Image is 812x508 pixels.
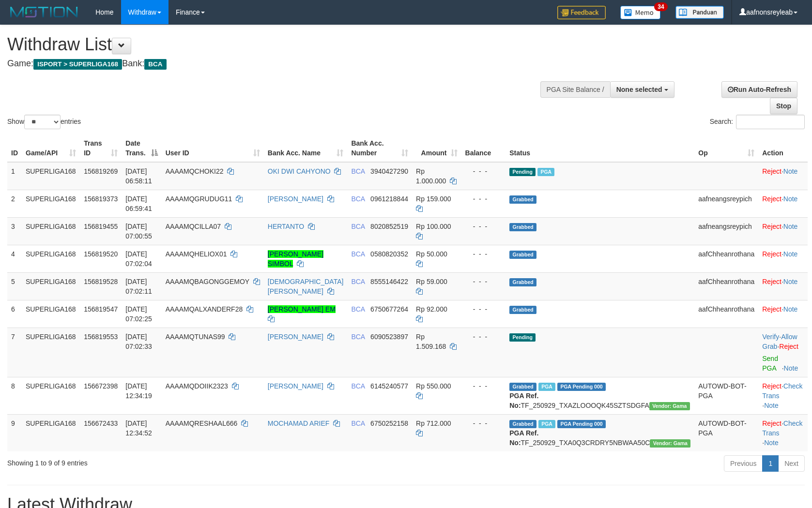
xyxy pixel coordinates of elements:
a: OKI DWI CAHYONO [268,167,331,175]
td: · [758,217,808,245]
span: [DATE] 06:58:11 [125,167,152,185]
td: aafChheanrothana [694,300,758,328]
a: HERTANTO [268,223,304,230]
span: 156819553 [84,333,118,341]
td: · [758,245,808,272]
th: Date Trans.: activate to sort column descending [122,134,161,162]
span: Copy 0580820352 to clipboard [370,250,408,258]
td: · · [758,377,808,414]
span: AAAAMQTUNAS99 [166,333,225,341]
td: · [758,162,808,190]
span: Grabbed [509,306,536,314]
span: Rp 712.000 [416,419,451,427]
span: BCA [351,419,365,427]
span: 156819520 [84,250,118,258]
img: Button%20Memo.svg [620,6,661,19]
a: Note [783,278,798,285]
span: Copy 6750677264 to clipboard [370,305,408,313]
div: - - - [465,418,502,428]
td: aafChheanrothana [694,245,758,272]
select: Showentries [24,115,61,129]
td: 1 [7,162,22,190]
a: [PERSON_NAME] SIMBOL [268,250,323,268]
a: Note [783,223,798,230]
span: ISPORT > SUPERLIGA168 [33,59,122,70]
span: 156819547 [84,305,118,313]
span: AAAAMQGRUDUG11 [166,195,232,203]
th: Bank Acc. Name: activate to sort column ascending [264,134,348,162]
span: BCA [351,305,365,313]
span: BCA [351,333,365,341]
button: None selected [610,81,674,98]
a: Stop [770,98,797,114]
a: Check Trans [762,382,802,400]
input: Search: [736,115,805,129]
span: BCA [351,167,365,175]
th: Action [758,134,808,162]
span: Rp 92.000 [416,305,447,313]
a: Note [783,195,798,203]
th: Amount: activate to sort column ascending [412,134,461,162]
span: Marked by aafnonsreyleab [537,168,554,176]
span: [DATE] 06:59:41 [125,195,152,212]
td: 2 [7,190,22,217]
span: [DATE] 07:02:04 [125,250,152,268]
a: MOCHAMAD ARIEF [268,419,330,427]
th: ID [7,134,22,162]
a: Reject [779,343,798,350]
span: Vendor URL: https://trx31.1velocity.biz [649,402,690,410]
a: Note [783,250,798,258]
th: Op: activate to sort column ascending [694,134,758,162]
td: 9 [7,414,22,451]
span: [DATE] 07:02:33 [125,333,152,350]
a: Previous [724,455,763,472]
span: 156819373 [84,195,118,203]
a: 1 [762,455,779,472]
th: Bank Acc. Number: activate to sort column ascending [347,134,412,162]
span: 156819269 [84,167,118,175]
span: AAAAMQDOIIK2323 [166,382,228,390]
img: panduan.png [675,6,724,19]
span: Grabbed [509,251,536,259]
span: AAAAMQHELIOX01 [166,250,227,258]
div: - - - [465,332,502,342]
label: Show entries [7,115,81,129]
span: BCA [351,278,365,285]
span: Marked by aafsoycanthlai [538,420,555,428]
div: - - - [465,194,502,204]
td: SUPERLIGA168 [22,300,80,328]
td: · [758,272,808,300]
td: TF_250929_TXA0Q3CRDRY5NBWAA50C [506,414,694,451]
th: User ID: activate to sort column ascending [162,134,264,162]
td: SUPERLIGA168 [22,245,80,272]
td: · [758,300,808,328]
span: BCA [351,382,365,390]
td: 3 [7,217,22,245]
span: Rp 100.000 [416,223,451,230]
a: Reject [762,278,781,285]
td: TF_250929_TXAZLOOOQK45SZTSDGFA [506,377,694,414]
span: AAAAMQALXANDERF28 [166,305,243,313]
td: 4 [7,245,22,272]
td: SUPERLIGA168 [22,162,80,190]
td: SUPERLIGA168 [22,328,80,377]
span: [DATE] 07:00:55 [125,223,152,240]
td: SUPERLIGA168 [22,190,80,217]
span: Copy 6750252158 to clipboard [370,419,408,427]
span: Copy 8555146422 to clipboard [370,278,408,285]
span: [DATE] 07:02:11 [125,278,152,295]
span: Rp 50.000 [416,250,447,258]
span: PGA Pending [557,420,606,428]
span: Rp 59.000 [416,278,447,285]
a: Reject [762,195,781,203]
a: Reject [762,382,781,390]
a: Note [764,439,779,447]
span: AAAAMQBAGONGGEMOY [166,278,249,285]
td: · · [758,328,808,377]
span: Grabbed [509,383,536,391]
td: aafChheanrothana [694,272,758,300]
td: · · [758,414,808,451]
div: PGA Site Balance / [540,81,610,98]
a: Reject [762,419,781,427]
span: PGA Pending [557,383,606,391]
